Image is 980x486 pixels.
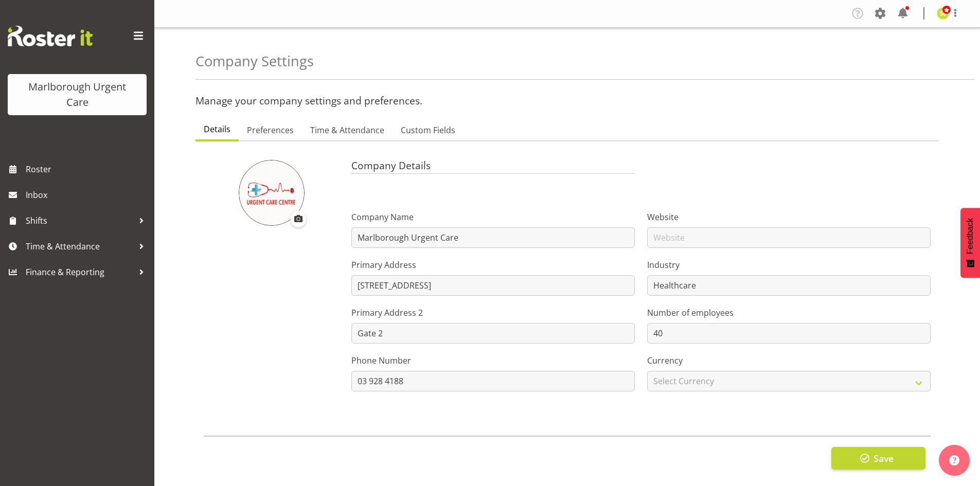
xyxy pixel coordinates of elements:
[351,227,635,248] input: Company Name
[18,79,136,110] div: Marlborough Urgent Care
[351,307,635,319] label: Primary Address 2
[26,264,134,280] span: Finance & Reporting
[26,213,134,228] span: Shifts
[949,455,959,465] img: help-xxl-2.png
[351,275,635,296] input: Primary Address
[8,26,93,46] img: Rosterit website logo
[351,211,635,223] label: Company Name
[966,218,975,254] span: Feedback
[647,275,931,296] input: Industry
[351,323,635,344] input: Primary Address 2
[310,124,384,136] span: Time & Attendance
[960,208,980,278] button: Feedback - Show survey
[647,323,931,344] input: Number of employees
[647,307,931,319] label: Number of employees
[351,259,635,271] label: Primary Address
[26,161,149,177] span: Roster
[647,211,931,223] label: Website
[247,124,294,136] span: Preferences
[239,160,305,226] img: marlborough-urgent-carec7ea4e2a9fa19b58a4398e29a677724d.png
[874,452,894,465] span: Save
[647,259,931,271] label: Industry
[831,447,925,470] button: Save
[647,227,931,248] input: Website
[401,124,455,136] span: Custom Fields
[937,7,949,20] img: sarah-edwards11800.jpg
[351,160,635,174] h4: Company Details
[204,123,230,135] span: Details
[647,354,931,367] label: Currency
[26,239,134,254] span: Time & Attendance
[351,354,635,367] label: Phone Number
[26,187,149,203] span: Inbox
[195,53,314,69] h2: Company Settings
[351,371,635,391] input: Phone Number
[195,95,939,106] h3: Manage your company settings and preferences.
